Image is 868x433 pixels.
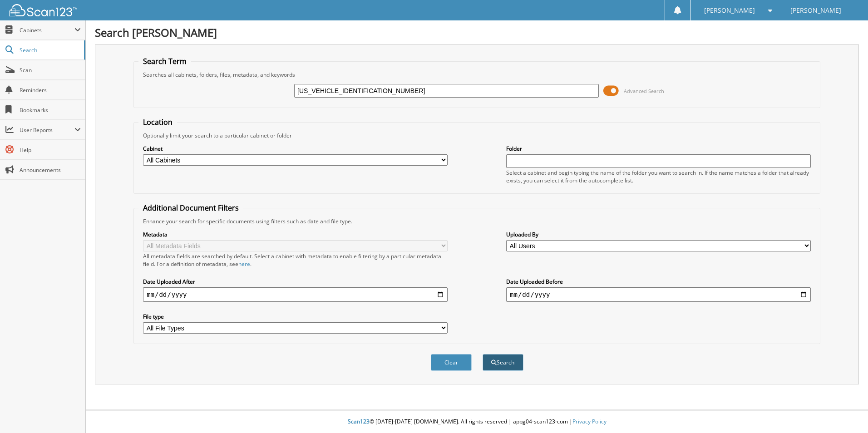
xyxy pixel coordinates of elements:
legend: Additional Document Filters [138,203,243,213]
div: Searches all cabinets, folders, files, metadata, and keywords [138,71,815,79]
span: [PERSON_NAME] [704,8,755,13]
label: Folder [506,145,811,153]
button: Clear [431,354,472,371]
legend: Location [138,117,177,127]
span: Search [20,46,79,54]
div: Enhance your search for specific documents using filters such as date and file type. [138,217,815,225]
div: © [DATE]-[DATE] [DOMAIN_NAME]. All rights reserved | appg04-scan123-com | [86,411,868,433]
span: [PERSON_NAME] [790,8,841,13]
label: Metadata [143,231,448,238]
button: Search [483,354,523,371]
a: Privacy Policy [572,418,607,425]
span: Help [20,146,81,154]
span: User Reports [20,126,74,134]
div: Select a cabinet and begin typing the name of the folder you want to search in. If the name match... [506,169,811,184]
span: Announcements [20,166,81,174]
span: Bookmarks [20,106,81,114]
span: Reminders [20,86,81,94]
div: All metadata fields are searched by default. Select a cabinet with metadata to enable filtering b... [143,252,448,268]
h1: Search [PERSON_NAME] [95,25,859,40]
iframe: Chat Widget [823,389,868,433]
label: Date Uploaded After [143,278,448,285]
div: Optionally limit your search to a particular cabinet or folder [138,132,815,139]
span: Scan [20,66,81,74]
label: Date Uploaded Before [506,278,811,285]
legend: Search Term [138,56,191,66]
label: File type [143,313,448,320]
input: end [506,287,811,302]
span: Scan123 [348,418,370,425]
span: Advanced Search [624,88,664,94]
span: Cabinets [20,26,74,34]
a: here [238,260,250,268]
input: start [143,287,448,302]
img: scan123-logo-white.svg [9,4,77,16]
label: Uploaded By [506,231,811,238]
label: Cabinet [143,145,448,153]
